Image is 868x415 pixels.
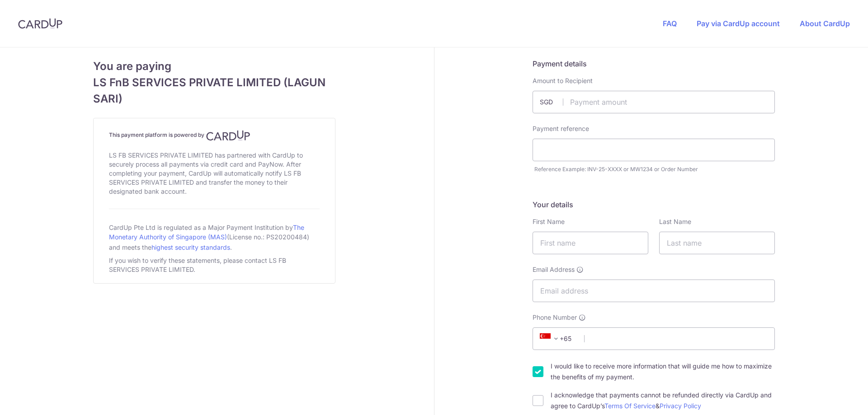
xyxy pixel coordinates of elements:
div: CardUp Pte Ltd is regulated as a Major Payment Institution by (License no.: PS20200484) and meets... [109,220,320,254]
label: Payment reference [533,124,589,133]
label: Amount to Recipient [533,76,593,85]
label: First Name [533,217,565,226]
span: You are paying [93,58,335,75]
span: +65 [537,333,578,344]
h5: Your details [533,199,775,210]
span: Phone Number [533,313,577,322]
h5: Payment details [533,58,775,69]
div: LS FB SERVICES PRIVATE LIMITED has partnered with CardUp to securely process all payments via cre... [109,149,320,198]
label: I would like to receive more information that will guide me how to maximize the benefits of my pa... [551,361,775,382]
a: Pay via CardUp account [697,19,780,28]
input: First name [533,232,648,254]
span: SGD [540,98,563,107]
a: About CardUp [800,19,850,28]
img: CardUp [18,18,62,29]
span: LS FnB SERVICES PRIVATE LIMITED (LAGUN SARI) [93,75,335,107]
input: Last name [659,232,775,254]
h4: This payment platform is powered by [109,130,320,141]
a: Privacy Policy [660,402,701,410]
label: Last Name [659,217,691,226]
a: Terms Of Service [604,402,656,410]
input: Email address [533,280,775,302]
div: If you wish to verify these statements, please contact LS FB SERVICES PRIVATE LIMITED. [109,254,320,276]
label: I acknowledge that payments cannot be refunded directly via CardUp and agree to CardUp’s & [551,390,775,411]
a: FAQ [663,19,677,28]
a: highest security standards [151,243,230,251]
input: Payment amount [533,91,775,113]
img: CardUp [206,130,250,141]
span: Email Address [533,265,575,274]
div: Reference Example: INV-25-XXXX or MW1234 or Order Number [534,165,775,174]
span: +65 [540,333,561,344]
